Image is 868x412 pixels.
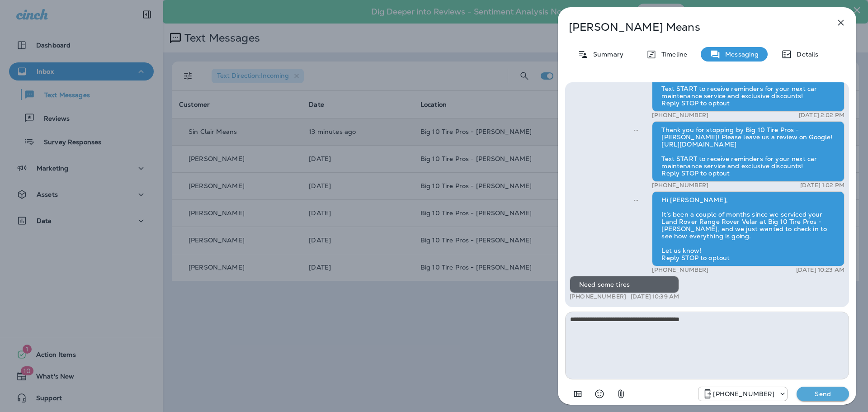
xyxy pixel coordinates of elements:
div: Thank you for stopping by Big 10 Tire Pros - [PERSON_NAME]! Please leave us a review on Google! [... [652,121,844,182]
p: Details [792,51,818,58]
p: [DATE] 1:02 PM [800,182,844,189]
div: Hi [PERSON_NAME], It’s been a couple of months since we serviced your Land Rover Range Rover Vela... [652,191,844,266]
span: Sent [634,125,638,133]
button: Send [797,387,849,401]
p: [PHONE_NUMBER] [652,182,708,189]
div: +1 (601) 808-4206 [698,388,787,399]
p: [DATE] 2:02 PM [799,112,844,119]
p: [PHONE_NUMBER] [713,390,774,398]
div: Need some tires [570,276,679,293]
p: [DATE] 10:23 AM [796,266,844,274]
button: Select an emoji [590,385,609,403]
p: Send [804,390,842,398]
button: Add in a premade template [569,385,587,403]
p: [PHONE_NUMBER] [570,293,626,300]
p: Messaging [721,51,759,58]
p: [PHONE_NUMBER] [652,266,708,274]
p: [DATE] 10:39 AM [631,293,679,300]
p: Summary [589,51,623,58]
span: Sent [634,195,638,204]
p: [PHONE_NUMBER] [652,112,708,119]
p: Timeline [657,51,687,58]
p: [PERSON_NAME] Means [569,21,816,33]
